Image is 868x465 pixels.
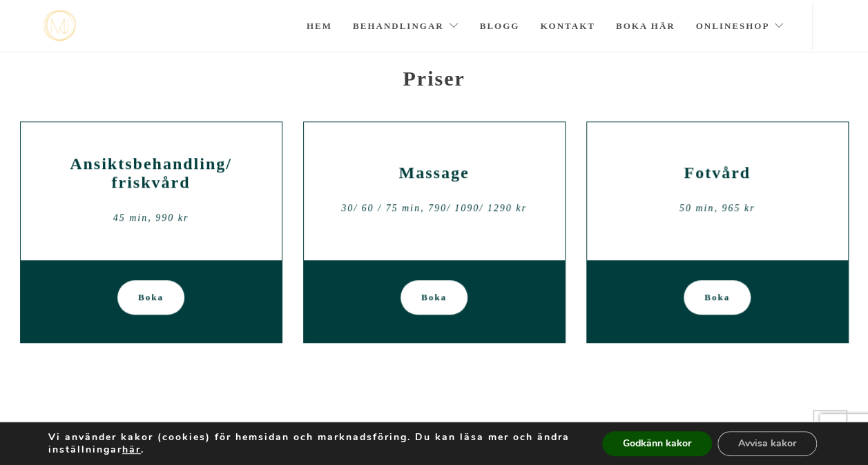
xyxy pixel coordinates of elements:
div: 30/ 60 / 75 min, 790/ 1090/ 1290 kr [314,198,554,219]
div: 50 min, 965 kr [597,198,838,219]
a: Hem [307,2,332,50]
strong: Priser [403,67,465,90]
button: Avvisa kakor [717,431,817,456]
h2: Massage [314,164,554,182]
span: Boka [421,280,447,315]
a: Onlineshop [695,2,784,50]
a: Boka [401,280,467,315]
a: Blogg [480,2,520,50]
a: mjstudio mjstudio mjstudio [44,10,76,41]
p: Vi använder kakor (cookies) för hemsidan och marknadsföring. Du kan läsa mer och ändra inställnin... [48,431,573,456]
h2: Ansiktsbehandling/ friskvård [31,155,271,192]
button: här [122,444,141,456]
button: Godkänn kakor [602,431,712,456]
a: Boka [117,280,184,315]
a: Kontakt [540,2,595,50]
img: mjstudio [44,10,76,41]
a: Behandlingar [353,2,459,50]
h2: Fotvård [597,164,838,182]
span: Boka [704,280,730,315]
span: Boka [138,280,164,315]
a: Boka [684,280,751,315]
div: 45 min, 990 kr [31,208,271,228]
a: Boka här [616,2,675,50]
